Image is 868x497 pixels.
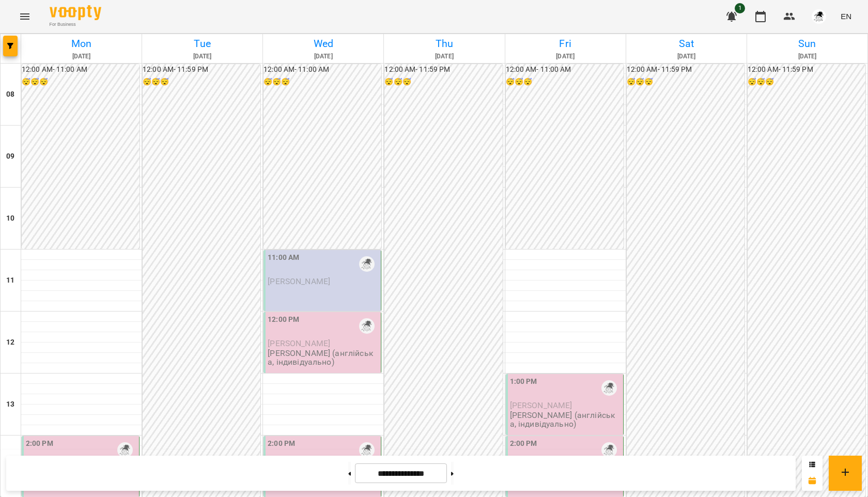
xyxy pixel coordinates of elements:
[22,76,139,88] h6: 😴😴😴
[50,5,101,20] img: Voopty Logo
[268,338,330,348] span: [PERSON_NAME]
[12,4,37,29] button: Menu
[23,36,140,52] h6: Mon
[506,64,624,75] h6: 12:00 AM - 11:00 AM
[6,275,14,286] h6: 11
[144,52,261,61] h6: [DATE]
[268,314,299,325] label: 12:00 PM
[263,64,381,75] h6: 12:00 AM - 11:00 AM
[601,442,617,458] img: Целуйко Анастасія (а)
[268,349,379,367] p: [PERSON_NAME] (англійська, індивідуально)
[6,399,14,410] h6: 13
[6,151,14,162] h6: 09
[510,400,572,410] span: [PERSON_NAME]
[385,36,503,52] h6: Thu
[627,64,745,75] h6: 12:00 AM - 11:59 PM
[22,64,139,75] h6: 12:00 AM - 11:00 AM
[748,64,865,75] h6: 12:00 AM - 11:59 PM
[268,438,295,449] label: 2:00 PM
[748,76,865,88] h6: 😴😴😴
[749,36,866,52] h6: Sun
[6,337,14,348] h6: 12
[117,442,133,458] img: Целуйко Анастасія (а)
[263,76,381,88] h6: 😴😴😴
[265,52,382,61] h6: [DATE]
[507,36,624,52] h6: Fri
[26,438,53,449] label: 2:00 PM
[143,64,260,75] h6: 12:00 AM - 11:59 PM
[143,76,260,88] h6: 😴😴😴
[749,52,866,61] h6: [DATE]
[385,52,503,61] h6: [DATE]
[265,36,382,52] h6: Wed
[735,3,745,13] span: 1
[6,89,14,100] h6: 08
[6,213,14,224] h6: 10
[506,76,624,88] h6: 😴😴😴
[268,252,299,263] label: 11:00 AM
[359,318,375,334] img: Целуйко Анастасія (а)
[510,438,537,449] label: 2:00 PM
[507,52,624,61] h6: [DATE]
[50,21,101,28] span: For Business
[268,276,330,286] span: [PERSON_NAME]
[23,52,140,61] h6: [DATE]
[836,7,856,26] button: EN
[628,36,745,52] h6: Sat
[359,256,375,272] img: Целуйко Анастасія (а)
[601,380,617,396] img: Целуйко Анастасія (а)
[384,76,502,88] h6: 😴😴😴
[384,64,502,75] h6: 12:00 AM - 11:59 PM
[627,76,745,88] h6: 😴😴😴
[144,36,261,52] h6: Tue
[359,442,375,458] img: Целуйко Анастасія (а)
[841,11,851,22] span: EN
[510,376,537,387] label: 1:00 PM
[628,52,745,61] h6: [DATE]
[510,411,621,429] p: [PERSON_NAME] (англійська, індивідуально)
[812,9,826,24] img: c09839ea023d1406ff4d1d49130fd519.png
